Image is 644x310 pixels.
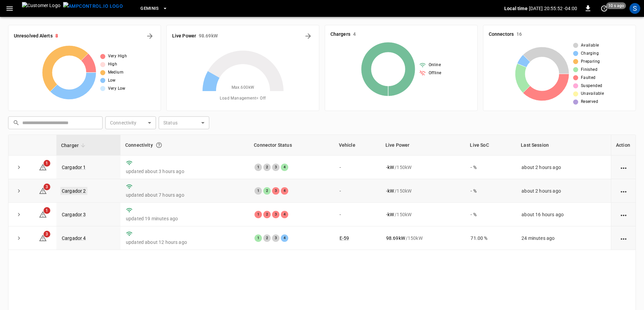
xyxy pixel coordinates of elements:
[303,31,314,41] button: Energy Overview
[465,135,516,156] th: Live SoC
[386,235,405,242] p: 98.69 kW
[386,188,394,194] p: - kW
[138,2,170,15] button: Geminis
[14,233,24,243] button: expand row
[353,31,356,38] h6: 4
[63,2,123,10] img: ampcontrol.io logo
[140,5,159,12] span: Geminis
[44,231,50,237] span: 3
[334,179,381,203] td: -
[429,62,441,68] span: Online
[254,234,262,242] div: 1
[619,164,628,171] div: action cell options
[126,239,244,246] p: updated about 12 hours ago
[516,226,611,250] td: 24 minutes ago
[14,32,53,40] h6: Unresolved Alerts
[55,32,58,40] h6: 8
[14,209,24,220] button: expand row
[44,207,50,214] span: 1
[516,203,611,226] td: about 16 hours ago
[334,203,381,226] td: -
[272,187,279,195] div: 3
[334,156,381,179] td: -
[381,135,465,156] th: Live Power
[516,31,522,38] h6: 16
[39,164,47,169] a: 1
[14,162,24,172] button: expand row
[125,139,244,151] div: Connectivity
[254,187,262,195] div: 1
[629,3,640,14] div: profile-icon
[126,168,244,175] p: updated about 3 hours ago
[334,135,381,156] th: Vehicle
[22,2,60,15] img: Customer Logo
[44,184,50,190] span: 3
[386,211,460,218] div: / 150 kW
[581,83,602,89] span: Suspended
[386,164,394,171] p: - kW
[516,156,611,179] td: about 2 hours ago
[281,164,288,171] div: 4
[62,165,86,170] a: Cargador 1
[108,85,126,92] span: Very Low
[581,66,597,73] span: Finished
[108,53,127,60] span: Very High
[249,135,334,156] th: Connector Status
[619,188,628,194] div: action cell options
[39,212,47,217] a: 1
[232,84,254,91] span: Max. 600 kW
[14,186,24,196] button: expand row
[581,58,600,65] span: Preparing
[386,188,460,194] div: / 150 kW
[263,211,271,218] div: 2
[108,61,117,68] span: High
[126,215,244,222] p: updated 19 minutes ago
[254,211,262,218] div: 1
[281,187,288,195] div: 4
[62,235,86,241] a: Cargador 4
[39,188,47,193] a: 3
[465,226,516,250] td: 71.00 %
[504,5,528,12] p: Local time
[581,42,599,49] span: Available
[599,3,610,14] button: set refresh interval
[581,75,596,81] span: Faulted
[60,187,87,195] a: Cargador 2
[62,212,86,217] a: Cargador 3
[61,141,87,149] span: Charger
[581,90,604,97] span: Unavailable
[489,31,514,38] h6: Connectors
[386,211,394,218] p: - kW
[529,5,577,12] p: [DATE] 20:55:52 -04:00
[340,235,349,241] a: E-59
[144,31,155,41] button: All Alerts
[465,179,516,203] td: - %
[263,187,271,195] div: 2
[108,69,124,76] span: Medium
[44,160,50,167] span: 1
[281,234,288,242] div: 4
[263,234,271,242] div: 2
[606,2,626,9] span: 10 s ago
[330,31,350,38] h6: Chargers
[254,164,262,171] div: 1
[386,235,460,242] div: / 150 kW
[611,135,636,156] th: Action
[516,135,611,156] th: Last Session
[619,211,628,218] div: action cell options
[281,211,288,218] div: 4
[153,139,165,151] button: Connection between the charger and our software.
[386,164,460,171] div: / 150 kW
[272,211,279,218] div: 3
[465,203,516,226] td: - %
[199,32,218,40] h6: 98.69 kW
[272,164,279,171] div: 3
[581,98,598,105] span: Reserved
[172,32,196,40] h6: Live Power
[126,192,244,198] p: updated about 7 hours ago
[465,156,516,179] td: - %
[516,179,611,203] td: about 2 hours ago
[581,50,599,57] span: Charging
[220,95,266,102] span: Load Management = Off
[619,235,628,242] div: action cell options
